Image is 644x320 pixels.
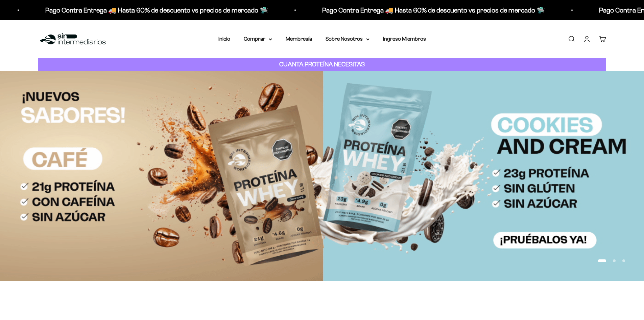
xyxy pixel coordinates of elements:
p: Pago Contra Entrega 🚚 Hasta 60% de descuento vs precios de mercado 🛸 [321,5,544,16]
summary: Comprar [244,35,272,43]
p: Pago Contra Entrega 🚚 Hasta 60% de descuento vs precios de mercado 🛸 [44,5,267,16]
a: Inicio [218,36,230,42]
strong: CUANTA PROTEÍNA NECESITAS [279,61,365,68]
a: Ingreso Miembros [383,36,426,42]
summary: Sobre Nosotros [326,35,369,43]
a: Membresía [286,36,312,42]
